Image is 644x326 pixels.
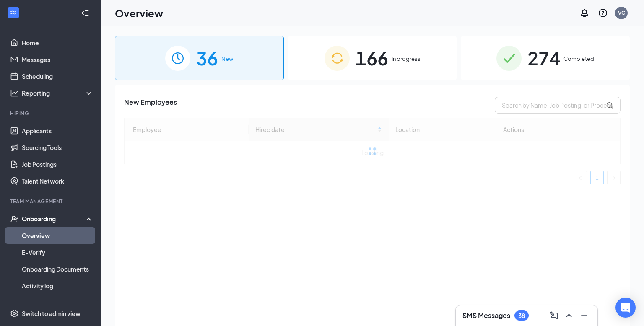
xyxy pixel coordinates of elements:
[547,309,561,322] button: ComposeMessage
[10,215,18,223] svg: UserCheck
[356,44,388,72] span: 166
[10,198,92,205] div: Team Management
[221,54,233,63] span: New
[562,309,576,322] button: ChevronUp
[22,215,86,223] div: Onboarding
[196,44,218,72] span: 36
[22,89,94,97] div: Reporting
[10,309,18,318] svg: Settings
[22,309,80,318] div: Switch to admin view
[518,312,525,319] div: 38
[22,122,93,139] a: Applicants
[22,294,93,311] a: Team
[22,227,93,244] a: Overview
[10,110,92,117] div: Hiring
[563,54,594,63] span: Completed
[81,9,89,17] svg: Collapse
[22,51,93,68] a: Messages
[22,34,93,51] a: Home
[527,44,560,72] span: 274
[579,8,589,18] svg: Notifications
[10,89,18,97] svg: Analysis
[22,68,93,85] a: Scheduling
[579,310,589,321] svg: Minimize
[495,97,621,114] input: Search by Name, Job Posting, or Process
[22,277,93,294] a: Activity log
[22,156,93,173] a: Job Postings
[615,298,636,318] div: Open Intercom Messenger
[549,310,559,321] svg: ComposeMessage
[124,97,177,114] span: New Employees
[9,8,18,17] svg: WorkstreamLogo
[22,261,93,277] a: Onboarding Documents
[462,311,510,320] h3: SMS Messages
[22,173,93,189] a: Talent Network
[598,8,608,18] svg: QuestionInfo
[392,54,421,63] span: In progress
[115,6,163,20] h1: Overview
[577,309,591,322] button: Minimize
[618,9,625,16] div: VC
[22,139,93,156] a: Sourcing Tools
[564,310,574,321] svg: ChevronUp
[22,244,93,261] a: E-Verify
